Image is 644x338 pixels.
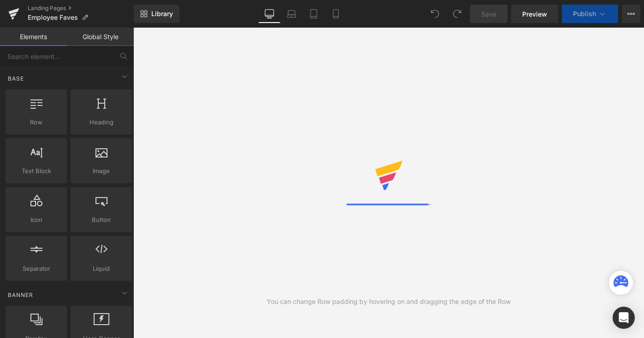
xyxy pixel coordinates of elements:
[73,117,129,127] span: Heading
[28,5,134,12] a: Landing Pages
[426,5,444,23] button: Undo
[7,74,25,83] span: Base
[8,215,64,225] span: Icon
[73,264,129,274] span: Liquid
[613,307,635,329] div: Open Intercom Messenger
[73,215,129,225] span: Button
[7,291,34,299] span: Banner
[8,166,64,176] span: Text Block
[67,28,134,46] a: Global Style
[73,166,129,176] span: Image
[481,9,496,19] span: Save
[8,264,64,274] span: Separator
[448,5,466,23] button: Redo
[8,117,64,127] span: Row
[151,10,173,18] span: Library
[562,5,618,23] button: Publish
[573,10,596,17] span: Publish
[280,5,303,23] a: Laptop
[622,5,640,23] button: More
[522,9,547,19] span: Preview
[325,5,347,23] a: Mobile
[303,5,325,23] a: Tablet
[258,5,280,23] a: Desktop
[28,14,78,21] span: Employee Faves
[267,297,511,307] div: You can change Row padding by hovering on and dragging the edge of the Row
[134,5,179,23] a: New Library
[511,5,558,23] a: Preview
